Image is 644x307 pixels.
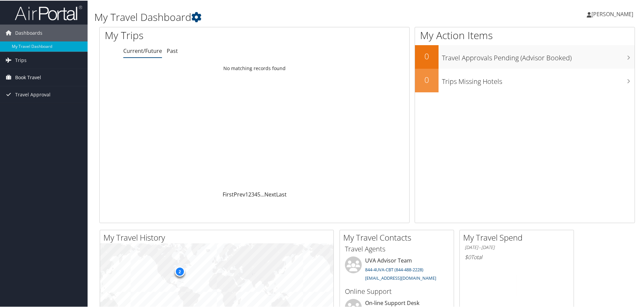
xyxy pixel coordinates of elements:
[442,73,635,86] h3: Trips Missing Hotels
[415,68,635,92] a: 0Trips Missing Hotels
[365,266,423,272] a: 844-4UVA-CBT (844-488-2228)
[342,256,452,283] li: UVA Advisor Team
[465,253,471,260] span: $0
[257,190,260,197] a: 5
[415,50,439,61] h2: 0
[587,3,640,24] a: [PERSON_NAME]
[442,49,635,62] h3: Travel Approvals Pending (Advisor Booked)
[463,231,574,243] h2: My Travel Spend
[167,47,178,54] a: Past
[343,231,454,243] h2: My Travel Contacts
[254,190,257,197] a: 4
[103,231,333,243] h2: My Travel History
[465,244,569,250] h6: [DATE] - [DATE]
[100,62,409,74] td: No matching records found
[465,253,569,260] h6: Total
[223,190,234,197] a: First
[248,190,251,197] a: 2
[245,190,248,197] a: 1
[415,44,635,68] a: 0Travel Approvals Pending (Advisor Booked)
[591,10,633,17] span: [PERSON_NAME]
[15,51,27,68] span: Trips
[234,190,245,197] a: Prev
[415,28,635,42] h1: My Action Items
[94,9,458,24] h1: My Travel Dashboard
[15,4,82,20] img: airportal-logo.png
[15,24,42,41] span: Dashboards
[123,47,162,54] a: Current/Future
[15,68,41,85] span: Book Travel
[415,73,439,85] h2: 0
[105,28,275,42] h1: My Trips
[365,274,436,280] a: [EMAIL_ADDRESS][DOMAIN_NAME]
[174,266,185,276] div: 2
[345,286,449,296] h3: Online Support
[251,190,254,197] a: 3
[276,190,287,197] a: Last
[264,190,276,197] a: Next
[15,86,51,102] span: Travel Approval
[260,190,264,197] span: …
[345,244,449,253] h3: Travel Agents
